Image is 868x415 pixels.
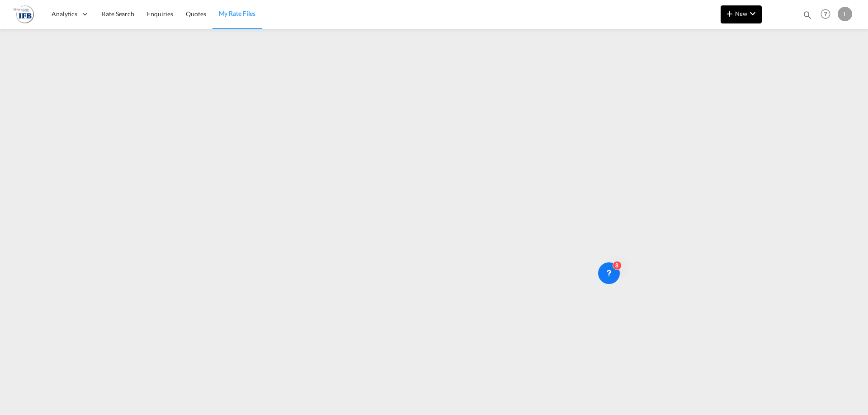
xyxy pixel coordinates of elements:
[724,10,758,17] span: New
[818,6,838,23] div: Help
[747,8,758,19] md-icon: icon-chevron-down
[14,4,34,24] img: de31bbe0256b11eebba44b54815f083d.png
[802,10,812,20] md-icon: icon-magnify
[818,6,833,22] span: Help
[802,10,812,23] div: icon-magnify
[838,7,852,21] div: L
[147,10,173,18] span: Enquiries
[724,8,735,19] md-icon: icon-plus 400-fg
[52,9,77,19] span: Analytics
[102,10,134,18] span: Rate Search
[186,10,206,18] span: Quotes
[721,5,762,23] button: icon-plus 400-fgNewicon-chevron-down
[219,9,256,17] span: My Rate Files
